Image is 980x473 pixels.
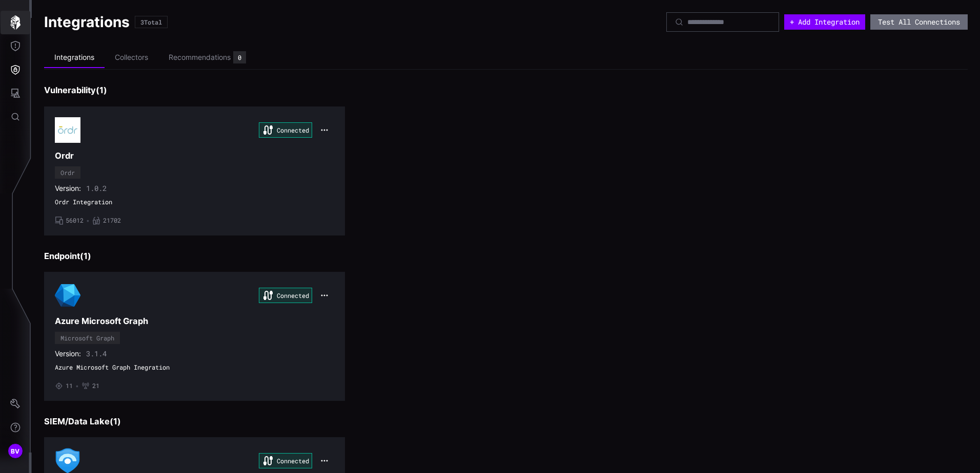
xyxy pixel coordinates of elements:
[66,217,84,225] span: 56012
[86,184,107,193] span: 1.0.2
[140,19,162,25] div: 3 Total
[86,349,107,358] span: 3.1.4
[11,446,20,457] span: BV
[55,316,334,327] h3: Azure Microsoft Graph
[103,217,121,225] span: 21702
[66,382,73,390] span: 11
[60,335,114,341] div: Microsoft Graph
[44,416,968,427] h3: SIEM/Data Lake ( 1 )
[55,117,80,143] img: Ordr
[169,53,231,62] div: Recommendations
[44,48,105,68] li: Integrations
[92,382,99,390] span: 21
[784,14,865,30] button: + Add Integration
[870,14,968,30] button: Test All Connections
[44,85,968,96] h3: Vulnerability ( 1 )
[55,349,81,358] span: Version:
[86,217,90,225] span: •
[44,251,968,262] h3: Endpoint ( 1 )
[55,150,334,161] h3: Ordr
[55,283,80,308] img: Microsoft Graph
[259,122,312,138] div: Connected
[259,288,312,303] div: Connected
[1,439,30,463] button: BV
[55,363,334,372] span: Azure Microsoft Graph Inegration
[44,13,130,31] h1: Integrations
[75,382,79,390] span: •
[55,198,334,206] span: Ordr Integration
[105,48,158,68] li: Collectors
[55,184,81,193] span: Version:
[238,54,241,60] div: 0
[60,169,75,176] div: Ordr
[259,453,312,468] div: Connected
